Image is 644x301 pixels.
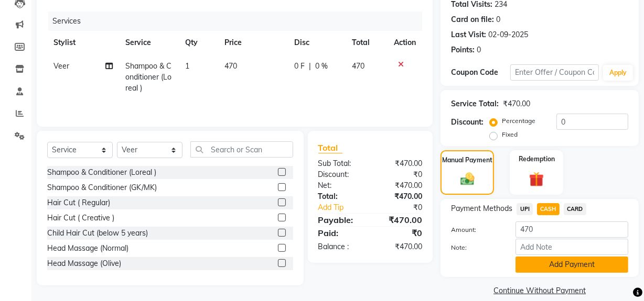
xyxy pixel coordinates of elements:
div: Child Hair Cut (below 5 years) [47,228,148,239]
div: ₹0 [370,227,430,239]
label: Percentage [502,116,535,126]
div: ₹470.00 [503,98,530,109]
div: Shampoo & Conditioner (Loreal ) [47,167,156,178]
a: Add Tip [310,202,380,213]
div: Total: [310,191,370,202]
div: Net: [310,180,370,191]
span: 470 [352,61,364,71]
button: Apply [603,65,633,81]
img: _cash.svg [456,171,479,187]
img: _gift.svg [524,170,549,188]
input: Search or Scan [190,141,293,158]
div: Service Total: [451,98,499,109]
div: Shampoo & Conditioner (GK/MK) [47,182,157,193]
div: Points: [451,44,475,55]
th: Disc [288,31,346,54]
div: 0 [477,44,481,55]
div: Head Massage (Normal) [47,243,128,254]
div: 0 [496,14,500,25]
label: Note: [443,243,508,252]
th: Price [219,31,288,54]
div: Hair Cut ( Regular) [47,197,110,208]
span: CARD [564,203,586,215]
span: | [309,61,311,72]
th: Qty [179,31,219,54]
input: Enter Offer / Coupon Code [510,64,599,81]
div: Payable: [310,214,370,226]
th: Service [119,31,179,54]
input: Amount [516,221,628,238]
span: Payment Methods [451,203,512,214]
div: Discount: [310,169,370,180]
span: Total [318,142,342,153]
label: Fixed [502,130,518,139]
input: Add Note [516,239,628,255]
label: Manual Payment [442,155,492,165]
div: Coupon Code [451,67,510,78]
span: Shampoo & Conditioner (Loreal ) [125,61,171,93]
div: ₹0 [370,169,430,180]
div: 02-09-2025 [488,29,528,40]
div: Sub Total: [310,158,370,169]
span: CASH [537,203,560,215]
div: ₹470.00 [370,158,430,169]
div: Discount: [451,117,484,128]
div: Paid: [310,227,370,239]
div: ₹470.00 [370,241,430,252]
th: Total [346,31,388,54]
div: Card on file: [451,14,494,25]
span: 0 % [315,61,328,72]
span: 470 [225,61,238,71]
div: Last Visit: [451,29,486,40]
th: Stylist [47,31,119,54]
div: ₹470.00 [370,214,430,226]
label: Redemption [519,154,555,164]
div: Services [48,12,430,31]
span: 0 F [294,61,305,72]
div: ₹0 [380,202,430,213]
th: Action [388,31,422,54]
a: Continue Without Payment [443,285,637,296]
label: Amount: [443,225,508,235]
div: Head Massage (Olive) [47,258,121,269]
div: ₹470.00 [370,180,430,191]
span: UPI [517,203,533,215]
button: Add Payment [516,257,628,273]
div: ₹470.00 [370,191,430,202]
div: Hair Cut ( Creative ) [47,213,114,224]
div: Balance : [310,241,370,252]
span: 1 [185,61,189,71]
span: Veer [53,61,69,71]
